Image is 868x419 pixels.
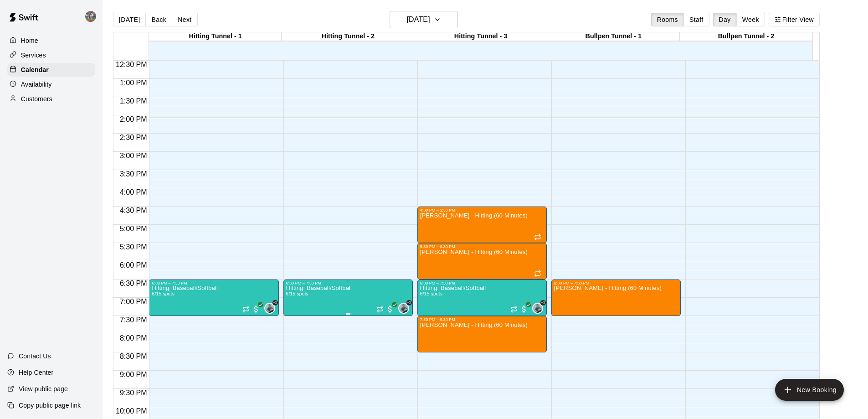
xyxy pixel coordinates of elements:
[414,32,547,41] div: Hitting Tunnel - 3
[172,13,197,26] button: Next
[7,78,95,91] a: Availability
[680,32,812,41] div: Bullpen Tunnel - 2
[769,13,820,26] button: Filter View
[152,281,276,285] div: 6:30 PM – 7:30 PM
[534,270,541,277] span: Recurring event
[264,303,275,314] div: Deric Poldberg
[19,352,51,361] p: Contact Us
[683,13,709,26] button: Staff
[398,303,409,314] div: Deric Poldberg
[21,65,49,74] p: Calendar
[118,334,149,342] span: 8:00 PM
[149,279,278,316] div: 6:30 PM – 7:30 PM: Hitting: Baseball/Softball
[651,13,684,26] button: Rooms
[118,207,149,214] span: 4:30 PM
[118,279,149,287] span: 6:30 PM
[265,304,274,313] img: Deric Poldberg
[21,94,52,103] p: Customers
[407,13,430,26] h6: [DATE]
[406,300,412,305] span: +5
[118,371,149,378] span: 9:00 PM
[252,305,261,314] span: All customers have paid
[420,244,544,249] div: 5:30 PM – 6:30 PM
[390,11,458,28] button: [DATE]
[420,281,544,285] div: 6:30 PM – 7:30 PM
[118,261,149,269] span: 6:00 PM
[417,279,547,316] div: 6:30 PM – 7:30 PM: Hitting: Baseball/Softball
[118,243,149,251] span: 5:30 PM
[534,233,541,241] span: Recurring event
[113,61,149,68] span: 12:30 PM
[519,305,529,314] span: All customers have paid
[19,368,53,377] p: Help Center
[7,63,95,77] a: Calendar
[533,304,542,313] img: Deric Poldberg
[7,92,95,106] a: Customers
[532,303,543,314] div: Deric Poldberg
[118,225,149,233] span: 5:00 PM
[551,279,681,316] div: 6:30 PM – 7:30 PM: Reece Blay - Hitting (60 Minutes)
[713,13,737,26] button: Day
[420,291,442,296] span: 6/15 spots filled
[417,207,547,243] div: 4:30 PM – 5:30 PM: Reece Blay - Hitting (60 Minutes)
[149,32,282,41] div: Hitting Tunnel - 1
[242,305,250,313] span: Recurring event
[385,305,395,314] span: All customers have paid
[118,352,149,360] span: 8:30 PM
[420,208,544,212] div: 4:30 PM – 5:30 PM
[402,303,409,314] span: Deric Poldberg & 5 others
[118,79,149,87] span: 1:00 PM
[282,32,414,41] div: Hitting Tunnel - 2
[286,281,410,285] div: 6:30 PM – 7:30 PM
[283,279,413,316] div: 6:30 PM – 7:30 PM: Hitting: Baseball/Softball
[118,97,149,105] span: 1:30 PM
[420,317,544,322] div: 7:30 PM – 8:30 PM
[83,7,103,26] div: Andrew Altstadt
[554,281,678,285] div: 6:30 PM – 7:30 PM
[118,298,149,305] span: 7:00 PM
[540,300,546,305] span: +5
[21,51,46,60] p: Services
[118,134,149,141] span: 2:30 PM
[272,300,278,305] span: +5
[85,11,96,22] img: Andrew Altstadt
[21,80,52,89] p: Availability
[7,34,95,47] a: Home
[113,13,146,26] button: [DATE]
[145,13,172,26] button: Back
[510,305,518,313] span: Recurring event
[286,291,308,296] span: 6/15 spots filled
[7,48,95,62] a: Services
[417,316,547,352] div: 7:30 PM – 8:30 PM: Reece Blay - Hitting (60 Minutes)
[19,401,81,410] p: Copy public page link
[268,303,275,314] span: Deric Poldberg & 5 others
[399,304,408,313] img: Deric Poldberg
[536,303,543,314] span: Deric Poldberg & 5 others
[736,13,765,26] button: Week
[417,243,547,279] div: 5:30 PM – 6:30 PM: Reece Blay - Hitting (60 Minutes)
[118,316,149,324] span: 7:30 PM
[152,291,174,296] span: 6/15 spots filled
[547,32,680,41] div: Bullpen Tunnel - 1
[775,379,844,401] button: add
[113,407,149,415] span: 10:00 PM
[19,384,68,393] p: View public page
[21,36,38,45] p: Home
[118,152,149,160] span: 3:00 PM
[118,389,149,397] span: 9:30 PM
[118,188,149,196] span: 4:00 PM
[118,115,149,123] span: 2:00 PM
[376,305,384,313] span: Recurring event
[118,170,149,178] span: 3:30 PM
